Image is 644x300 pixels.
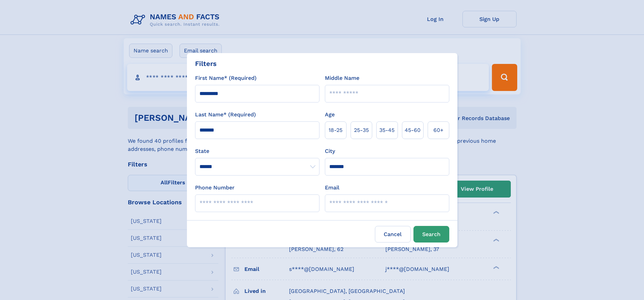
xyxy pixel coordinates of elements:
label: Email [325,184,339,192]
label: State [195,147,319,155]
label: Phone Number [195,184,235,192]
label: First Name* (Required) [195,74,257,82]
div: Filters [195,59,217,69]
span: 45‑60 [405,126,421,134]
span: 25‑35 [354,126,369,134]
label: Cancel [375,226,411,243]
label: City [325,147,335,155]
span: 35‑45 [379,126,395,134]
span: 60+ [433,126,444,134]
span: 18‑25 [329,126,342,134]
label: Last Name* (Required) [195,111,256,119]
button: Search [413,226,449,243]
label: Age [325,111,335,119]
label: Middle Name [325,74,359,82]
